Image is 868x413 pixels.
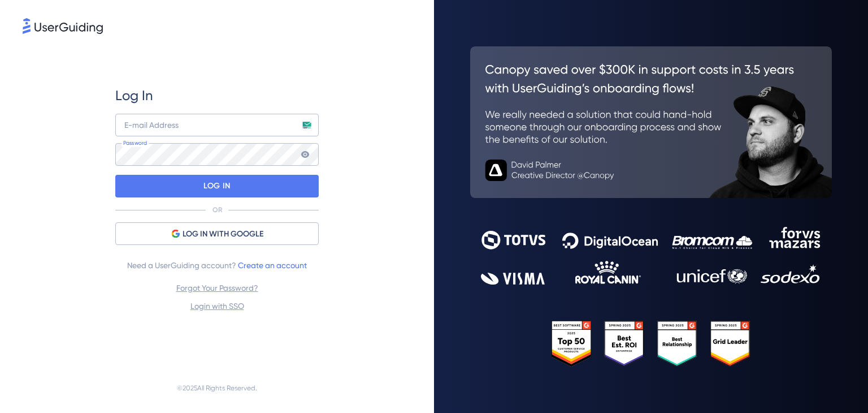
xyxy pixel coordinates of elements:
img: 9302ce2ac39453076f5bc0f2f2ca889b.svg [481,227,821,285]
a: Forgot Your Password? [176,283,258,292]
img: 25303e33045975176eb484905ab012ff.svg [552,321,750,366]
p: LOG IN [203,177,230,195]
p: OR [212,205,222,214]
span: © 2025 All Rights Reserved. [177,381,257,395]
span: Log In [115,87,153,105]
span: Need a UserGuiding account? [127,259,307,272]
span: LOG IN WITH GOOGLE [183,227,263,241]
img: 26c0aa7c25a843aed4baddd2b5e0fa68.svg [470,46,832,198]
img: 8faab4ba6bc7696a72372aa768b0286c.svg [23,18,103,34]
a: Create an account [238,261,307,270]
a: Login with SSO [190,302,244,311]
input: example@company.com [115,114,319,136]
